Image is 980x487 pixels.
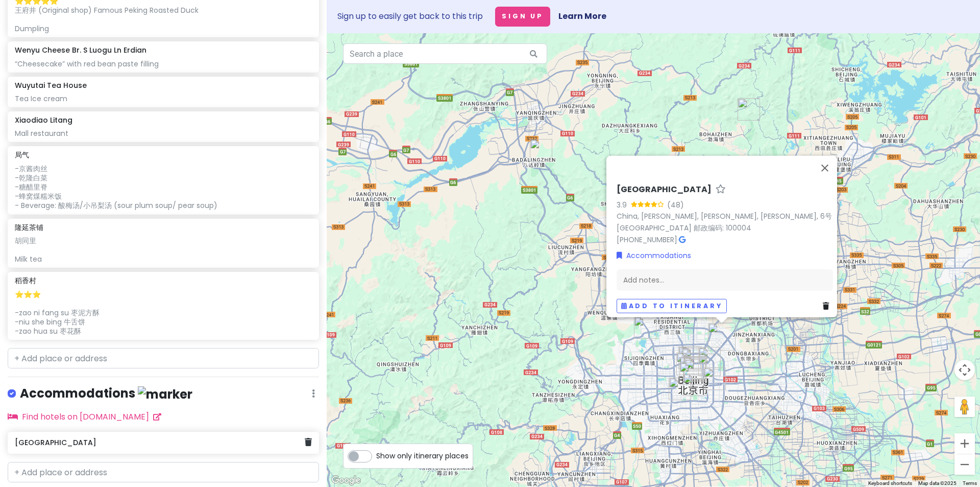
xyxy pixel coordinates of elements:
div: Summer Palace [634,316,656,339]
h6: 稻香村 [15,276,36,285]
a: China, [PERSON_NAME], [PERSON_NAME], [PERSON_NAME], 6号[GEOGRAPHIC_DATA] 邮政编码: 100004 [617,211,832,233]
a: Find hotels on [DOMAIN_NAME] [8,411,161,423]
h6: Xiaodiao Litang [15,115,72,125]
div: Badaling Great Wall Ancient Village Folk Inn [530,139,552,161]
div: Tiananmen Square [679,362,702,385]
div: 胡同里 Milk tea [15,236,311,264]
div: -京酱肉丝 -乾隆白菜 -糖醋里脊 -蜂窝煤糯米饭 - Beverage: 酸梅汤/小吊梨汤 (sour plum soup/ pear soup) [15,164,311,211]
div: Tea Ice cream [15,94,311,103]
div: Wuyutai Tea House [684,359,707,382]
a: Delete place [823,300,833,312]
a: Open this area in Google Maps (opens a new window) [329,474,363,487]
div: ⭐️⭐️⭐️ -zao ni fang su 枣泥方酥 -niu she bing 牛舌饼 -zao hua su 枣花酥 [15,290,311,336]
h6: Wuyutai Tea House [15,81,87,90]
div: Jingshan Park [679,353,702,375]
div: Add notes... [617,269,833,291]
div: South Luogu Lane [681,347,704,369]
div: Mutianyu Great Wall of China Tower 20 [738,98,760,121]
span: Map data ©2025 [918,480,957,486]
input: Search a place [343,43,547,64]
input: + Add place or address [8,348,319,368]
i: Google Maps [679,236,685,243]
div: 果果私房烤鸭 [698,354,721,376]
div: Wenyu Cheese Br. S Luogu Ln Erdian [681,349,704,371]
h6: [GEOGRAPHIC_DATA] [15,438,304,447]
a: Learn More [558,10,606,22]
div: Wangfujing Street, Beijing [684,357,707,379]
a: Accommodations [617,250,691,261]
div: Beihai Park [676,353,699,375]
div: (48) [667,199,684,211]
div: Heyan Meat Pie [683,357,705,380]
a: Delete place [305,436,312,449]
div: Xiaodiao Litang [703,367,726,390]
span: Show only itinerary places [376,450,469,461]
div: Forbidden City [679,357,702,379]
button: Sign Up [495,7,550,27]
button: Map camera controls [954,360,975,380]
div: 南门涮肉 [678,346,701,369]
div: Metropark Lido Hotel Beijing [708,323,736,351]
h6: [GEOGRAPHIC_DATA] [617,184,712,195]
a: [PHONE_NUMBER] [617,235,677,245]
div: 稻香村 [684,358,707,381]
h6: 局气 [15,150,29,159]
div: 3.9 [617,199,631,211]
div: Mall restaurant [15,129,311,138]
a: Star place [716,184,726,195]
input: + Add place or address [8,462,319,482]
h6: 隆延茶铺 [15,223,43,232]
div: “Cheesecake” with red bean paste filling [15,59,311,68]
button: Add to itinerary [617,299,727,314]
button: Zoom out [954,454,975,475]
div: Temple of Heaven [683,374,705,396]
button: Keyboard shortcuts [868,480,912,487]
img: marker [138,386,192,402]
a: Terms [963,480,977,486]
div: · [617,184,833,246]
div: 局气 [669,378,691,400]
h4: Accommodations [20,385,192,402]
button: Zoom in [954,433,975,454]
img: Google [329,474,363,487]
button: Close [813,156,837,180]
h6: Wenyu Cheese Br. S Luogu Ln Erdian [15,45,146,55]
button: Drag Pegman onto the map to open Street View [954,397,975,417]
